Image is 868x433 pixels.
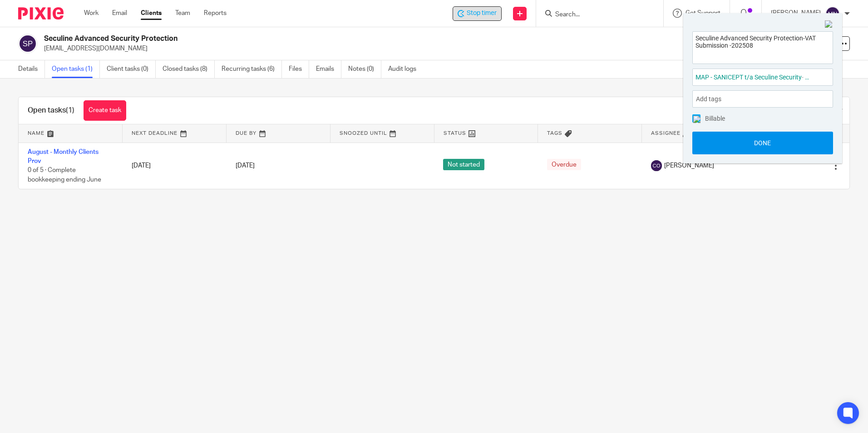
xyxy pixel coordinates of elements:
[453,6,502,21] div: Seculine Advanced Security Protection
[141,9,162,18] a: Clients
[825,6,840,21] img: svg%3E
[123,143,227,189] td: [DATE]
[44,34,590,44] h2: Seculine Advanced Security Protection
[44,44,726,53] p: [EMAIL_ADDRESS][DOMAIN_NAME]
[771,9,821,18] p: [PERSON_NAME]
[547,159,581,170] span: Overdue
[467,9,497,18] span: Stop timer
[825,20,833,29] img: Close
[693,116,700,123] img: checked.png
[695,73,810,82] span: MAP - SANICEPT t/a Seculine Security
[84,9,99,18] a: Work
[107,60,156,78] a: Client tasks (0)
[18,34,37,53] img: svg%3E
[693,32,833,61] textarea: Seculine Advanced Security Protection-VAT Submission -202508
[18,7,64,20] img: Pixie
[686,10,720,16] span: Get Support
[348,60,381,78] a: Notes (0)
[651,160,662,171] img: svg%3E
[28,106,74,115] h1: Open tasks
[66,107,74,114] span: (1)
[222,60,282,78] a: Recurring tasks (6)
[316,60,341,78] a: Emails
[443,159,484,170] span: Not started
[664,161,714,170] span: [PERSON_NAME]
[696,92,726,106] span: Add tags
[236,162,255,169] span: [DATE]
[705,115,725,122] span: Billable
[112,9,127,18] a: Email
[340,131,387,136] span: Snoozed Until
[28,167,101,183] span: 0 of 5 · Complete bookkeeping ending June
[444,131,466,136] span: Status
[204,9,227,18] a: Reports
[802,74,852,81] span: - Seculine Security
[692,132,833,154] button: Done
[554,11,636,19] input: Search
[18,60,45,78] a: Details
[28,149,99,164] a: August - Monthly Clients Prov
[175,9,190,18] a: Team
[84,100,126,121] a: Create task
[289,60,309,78] a: Files
[163,60,215,78] a: Closed tasks (8)
[547,131,562,136] span: Tags
[52,60,100,78] a: Open tasks (1)
[388,60,423,78] a: Audit logs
